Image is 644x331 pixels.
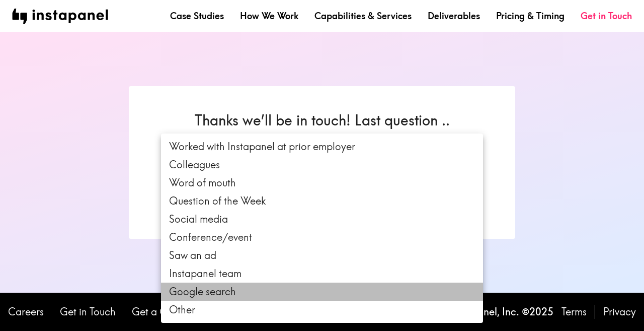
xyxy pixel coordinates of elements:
li: Instapanel team [161,264,483,283]
li: Conference/event [161,228,483,246]
li: Word of mouth [161,174,483,192]
li: Colleagues [161,156,483,174]
li: Question of the Week [161,192,483,210]
li: Saw an ad [161,246,483,264]
li: Social media [161,210,483,228]
li: Worked with Instapanel at prior employer [161,138,483,156]
li: Google search [161,283,483,301]
li: Other [161,301,483,319]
